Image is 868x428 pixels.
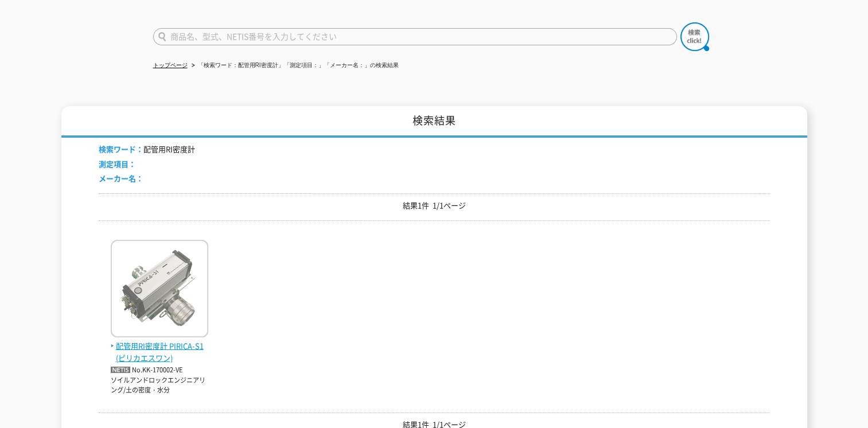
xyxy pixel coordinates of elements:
p: ソイルアンドロックエンジニアリング/土の密度・水分 [111,376,208,395]
span: 配管用RI密度計 PIRICA-S1(ピリカエスワン) [111,340,208,364]
span: 測定項目： [99,158,136,169]
li: 配管用RI密度計 [99,143,195,155]
input: 商品名、型式、NETIS番号を入力してください [153,28,677,45]
li: 「検索ワード：配管用RI密度計」「測定項目：」「メーカー名：」の検索結果 [189,60,399,72]
a: トップページ [153,62,188,68]
img: btn_search.png [680,22,709,51]
img: PIRICA-S1(ピリカエスワン) [111,240,208,340]
p: No.KK-170002-VE [111,364,208,376]
p: 結果1件 1/1ページ [99,200,770,212]
h1: 検索結果 [61,106,807,138]
span: 検索ワード： [99,143,143,154]
span: メーカー名： [99,173,143,184]
a: 配管用RI密度計 PIRICA-S1(ピリカエスワン) [111,328,208,364]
